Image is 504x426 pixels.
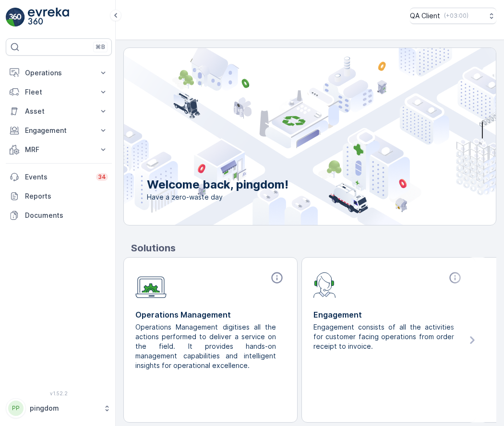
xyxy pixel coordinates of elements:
img: module-icon [313,271,336,298]
a: Reports [6,187,112,206]
p: Fleet [25,87,93,97]
p: Asset [25,106,93,116]
a: Documents [6,206,112,225]
button: Operations [6,63,112,83]
button: Asset [6,102,112,121]
button: MRF [6,140,112,159]
button: QA Client(+03:00) [410,8,496,24]
button: Engagement [6,121,112,140]
span: Have a zero-waste day [147,192,288,202]
p: Welcome back, pingdom! [147,177,288,192]
p: Reports [25,191,108,201]
img: city illustration [81,48,496,225]
p: ⌘B [96,43,105,51]
span: v 1.52.2 [6,390,112,396]
p: pingdom [30,403,98,413]
p: Engagement [313,309,464,320]
p: 34 [98,173,106,181]
p: QA Client [410,11,440,21]
img: module-icon [135,271,167,298]
button: Fleet [6,83,112,102]
p: MRF [25,145,93,154]
p: Events [25,172,90,182]
p: Solutions [131,241,496,255]
button: PPpingdom [6,398,112,418]
p: ( +03:00 ) [444,12,468,20]
p: Operations Management digitises all the actions performed to deliver a service on the field. It p... [135,322,278,370]
div: PP [8,401,24,416]
p: Operations [25,68,93,78]
a: Events34 [6,167,112,187]
p: Engagement [25,126,93,135]
p: Engagement consists of all the activities for customer facing operations from order receipt to in... [313,322,456,351]
img: logo [6,8,25,27]
p: Operations Management [135,309,286,320]
p: Documents [25,211,108,220]
img: logo_light-DOdMpM7g.png [28,8,69,27]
